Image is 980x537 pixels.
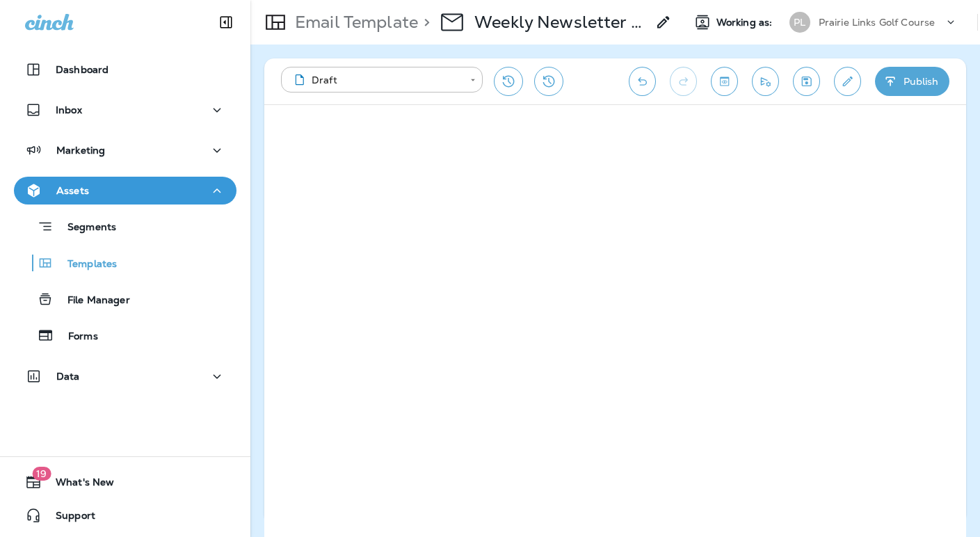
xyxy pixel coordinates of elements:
button: File Manager [14,284,236,314]
p: Assets [56,185,89,196]
p: Marketing [56,145,105,156]
p: Segments [54,221,116,235]
button: Publish [875,67,949,96]
button: Save [793,67,820,96]
div: Draft [291,73,460,87]
span: 19 [32,467,51,481]
p: Email Template [289,12,418,33]
button: Marketing [14,136,236,164]
button: Undo [629,67,656,96]
button: Assets [14,177,236,205]
button: Data [14,362,236,390]
div: PL [789,12,810,33]
p: Data [56,371,80,382]
p: Weekly Newsletter - 2025 - 9/22 Prairie Links [474,12,647,33]
button: Dashboard [14,56,236,83]
button: Support [14,502,236,529]
span: What's New [42,476,114,493]
p: > [418,12,430,33]
p: Forms [54,330,98,344]
p: Prairie Links Golf Course [819,17,935,28]
button: Toggle preview [711,67,738,96]
p: Dashboard [56,64,109,75]
p: Templates [54,258,117,271]
button: 19What's New [14,468,236,496]
button: View Changelog [534,67,563,96]
p: File Manager [54,294,130,307]
button: Forms [14,321,236,350]
p: Inbox [56,104,82,115]
button: Edit details [834,67,861,96]
span: Support [42,510,95,527]
button: Templates [14,248,236,278]
button: Send test email [752,67,779,96]
button: Collapse Sidebar [207,8,246,36]
button: Segments [14,211,236,241]
button: Restore from previous version [494,67,523,96]
span: Working as: [716,17,776,29]
button: Inbox [14,96,236,124]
